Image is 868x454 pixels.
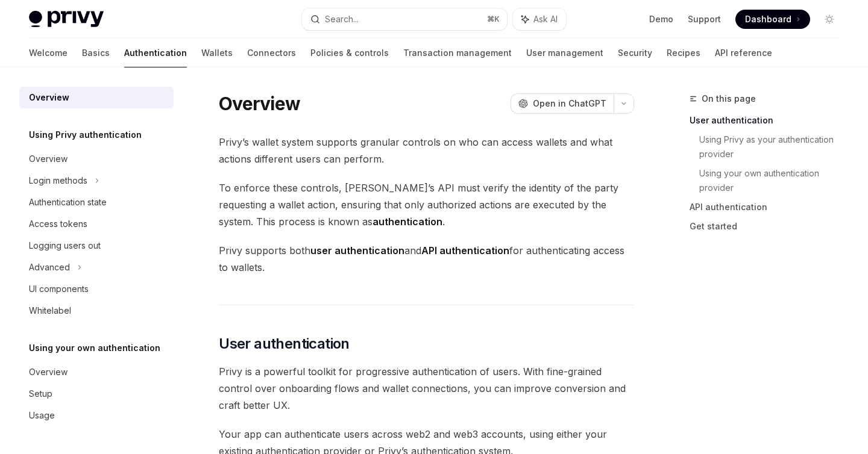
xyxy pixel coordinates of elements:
h1: Overview [219,93,300,114]
a: Demo [649,13,673,25]
a: User management [526,39,603,67]
a: User authentication [690,111,849,130]
div: Access tokens [29,217,87,231]
a: Connectors [247,39,296,67]
div: Authentication state [29,195,107,210]
strong: user authentication [310,244,404,257]
a: API reference [715,39,772,67]
a: Basics [82,39,110,67]
span: Open in ChatGPT [533,98,606,110]
div: Whitelabel [29,303,71,318]
span: Privy is a powerful toolkit for progressive authentication of users. With fine-grained control ov... [219,363,634,414]
strong: authentication [373,216,442,228]
div: Overview [29,90,69,105]
a: Authentication state [19,191,174,213]
a: Policies & controls [310,39,389,67]
div: UI components [29,282,89,296]
a: Dashboard [735,10,810,29]
a: Whitelabel [19,300,174,322]
button: Toggle dark mode [820,10,839,29]
span: On this page [702,92,756,106]
button: Open in ChatGPT [511,93,614,114]
div: Usage [29,408,55,423]
div: Search... [325,12,359,26]
span: ⌘ K [487,14,500,24]
a: Overview [19,361,174,383]
span: Privy supports both and for authenticating access to wallets. [219,242,634,276]
a: Recipes [667,39,700,67]
a: Logging users out [19,235,174,257]
a: Welcome [29,39,68,67]
h5: Using Privy authentication [29,128,142,142]
span: Dashboard [745,13,791,25]
a: Overview [19,87,174,108]
div: Login methods [29,173,87,188]
span: Privy’s wallet system supports granular controls on who can access wallets and what actions diffe... [219,134,634,167]
a: Transaction management [403,39,512,67]
a: Usage [19,405,174,426]
div: Overview [29,365,68,379]
span: To enforce these controls, [PERSON_NAME]’s API must verify the identity of the party requesting a... [219,179,634,230]
a: Access tokens [19,213,174,235]
div: Setup [29,387,52,401]
a: Security [618,39,652,67]
a: Wallets [201,39,233,67]
a: Support [688,13,721,25]
img: light logo [29,11,104,28]
div: Advanced [29,260,70,275]
a: Using your own authentication provider [699,164,849,197]
strong: API authentication [421,244,509,257]
div: Overview [29,152,68,166]
a: Setup [19,383,174,405]
a: Authentication [124,39,187,67]
span: Ask AI [533,13,558,25]
a: UI components [19,278,174,300]
button: Ask AI [513,8,566,30]
a: Overview [19,148,174,170]
a: Get started [690,217,849,236]
button: Search...⌘K [302,8,506,30]
h5: Using your own authentication [29,341,160,355]
span: User authentication [219,334,350,353]
a: Using Privy as your authentication provider [699,130,849,164]
div: Logging users out [29,238,101,253]
a: API authentication [690,197,849,217]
